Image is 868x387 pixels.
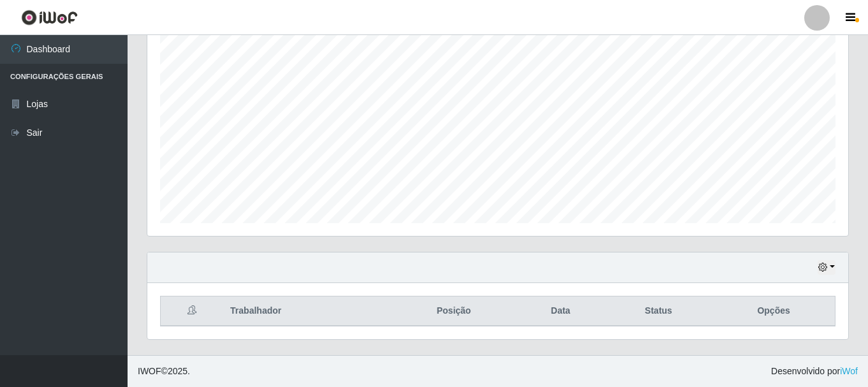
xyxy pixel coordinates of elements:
a: iWof [840,366,858,376]
th: Opções [712,296,835,326]
th: Trabalhador [223,296,391,326]
th: Status [605,296,712,326]
span: Desenvolvido por [771,365,858,378]
img: CoreUI Logo [21,10,78,26]
th: Posição [391,296,517,326]
span: IWOF [138,366,161,376]
span: © 2025 . [138,365,190,378]
th: Data [517,296,605,326]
